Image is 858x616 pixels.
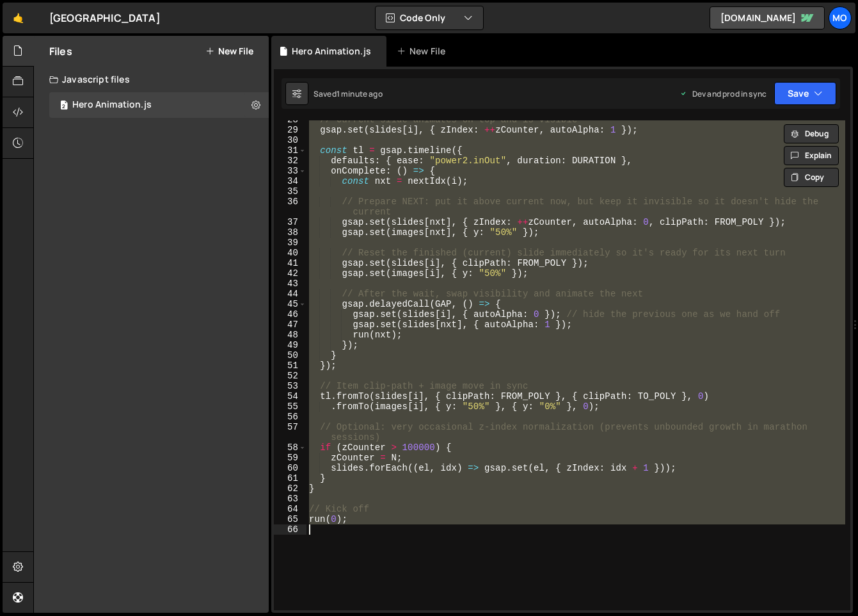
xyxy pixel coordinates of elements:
div: 49 [274,340,306,350]
div: 50 [274,350,306,361]
button: New File [205,46,253,56]
a: 🤙 [3,3,34,33]
div: 32 [274,156,306,166]
div: 40 [274,248,306,258]
div: 29 [274,125,306,135]
h2: Files [49,44,72,58]
div: 30 [274,135,306,145]
div: 55 [274,401,306,412]
div: Hero Animation.js [72,99,152,111]
div: 36 [274,197,306,217]
button: Copy [784,168,839,187]
div: 52 [274,371,306,381]
div: 66 [274,524,306,535]
div: 51 [274,361,306,371]
div: 1 minute ago [337,88,383,99]
div: 56 [274,412,306,422]
div: 53 [274,381,306,391]
div: 64 [274,504,306,514]
div: 43 [274,279,306,289]
a: [DOMAIN_NAME] [710,6,825,29]
div: 39 [274,238,306,248]
div: 33 [274,166,306,176]
div: 34 [274,176,306,186]
a: Mo [829,6,852,29]
button: Explain [784,146,839,165]
button: Code Only [376,6,483,29]
button: Debug [784,124,839,143]
div: 63 [274,494,306,504]
div: Javascript files [34,67,269,92]
div: 57 [274,422,306,442]
div: 38 [274,227,306,238]
div: 45 [274,299,306,309]
div: [GEOGRAPHIC_DATA] [49,10,161,26]
div: 59 [274,453,306,463]
div: 65 [274,514,306,524]
div: 48 [274,330,306,340]
div: 54 [274,391,306,401]
div: 60 [274,463,306,473]
div: 46 [274,309,306,320]
div: 61 [274,473,306,483]
div: Saved [314,88,383,99]
div: Dev and prod in sync [679,88,767,99]
button: Save [774,82,836,105]
div: 62 [274,483,306,494]
div: Hero Animation.js [292,45,371,58]
div: 35 [274,186,306,197]
div: 44 [274,289,306,299]
div: 37 [274,217,306,227]
div: 42 [274,268,306,279]
div: New File [397,45,450,58]
div: 31 [274,145,306,156]
div: Hero Animation.js [49,92,269,118]
div: 41 [274,258,306,268]
div: 47 [274,320,306,330]
span: 2 [60,101,68,111]
div: 58 [274,442,306,453]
